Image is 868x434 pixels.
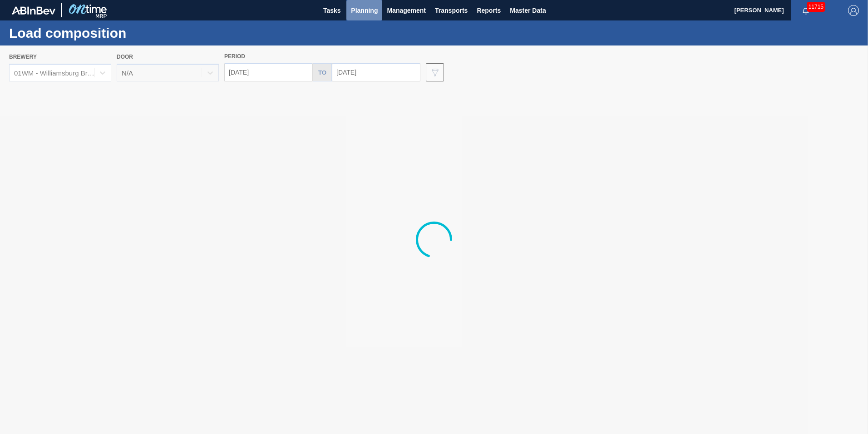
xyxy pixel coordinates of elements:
h1: Load composition [9,28,170,38]
span: Management [387,5,426,16]
span: Master Data [510,5,546,16]
span: Reports [477,5,501,16]
img: Logout [848,5,859,16]
span: Tasks [322,5,342,16]
button: Notifications [791,4,820,17]
span: 11715 [807,2,825,12]
span: Transports [435,5,468,16]
img: TNhmsLtSVTkK8tSr43FrP2fwEKptu5GPRR3wAAAABJRU5ErkJggg== [12,6,55,15]
span: Planning [351,5,378,16]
